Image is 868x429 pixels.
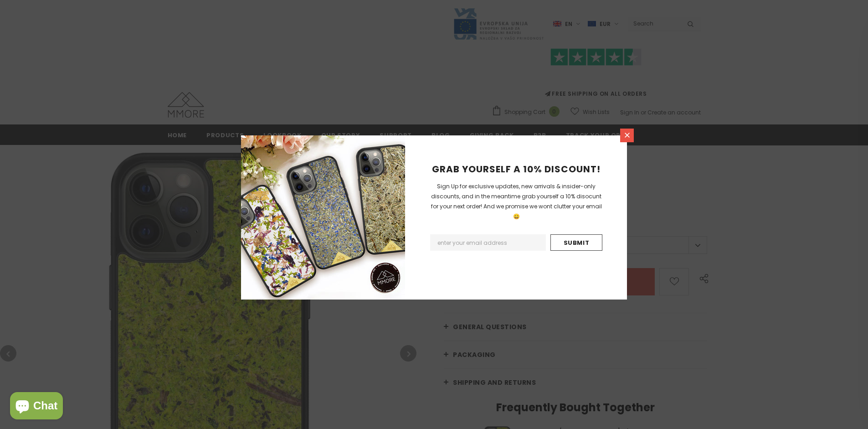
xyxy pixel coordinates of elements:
span: GRAB YOURSELF A 10% DISCOUNT! [432,163,601,176]
input: Submit [550,234,602,251]
span: Sign Up for exclusive updates, new arrivals & insider-only discounts, and in the meantime grab yo... [431,182,602,220]
a: Close [620,129,634,142]
input: Email Address [430,234,546,251]
inbox-online-store-chat: Shopify online store chat [7,392,66,422]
